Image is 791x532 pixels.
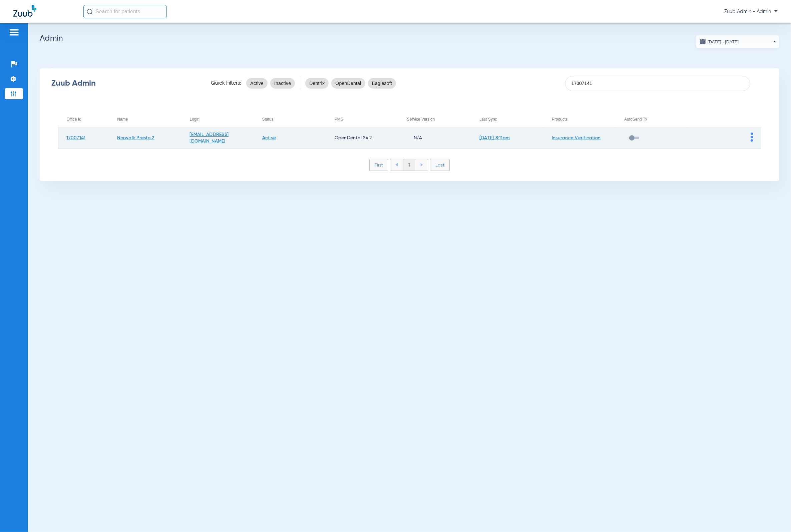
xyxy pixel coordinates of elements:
[250,80,264,87] span: Active
[479,116,497,123] div: Last Sync
[369,159,388,171] li: First
[117,136,154,140] a: Norwalk Presto 2
[13,5,36,17] img: Zuub Logo
[335,116,399,123] div: PMS
[262,116,326,123] div: Status
[262,136,276,140] a: Active
[262,116,274,123] div: Status
[66,116,81,123] div: Office Id
[565,76,750,91] input: SEARCH office ID, email, name
[83,5,167,18] input: Search for patients
[372,80,392,87] span: Eaglesoft
[700,38,706,45] img: date.svg
[117,116,181,123] div: Name
[305,77,396,90] mat-chip-listbox: pms-filters
[420,163,423,167] img: arrow-right-blue.svg
[751,133,753,142] img: group-dot-blue.svg
[724,8,778,15] span: Zuub Admin - Admin
[309,80,325,87] span: Dentrix
[190,132,229,144] a: [EMAIL_ADDRESS][DOMAIN_NAME]
[335,80,361,87] span: OpenDental
[211,80,241,87] span: Quick Filters:
[479,136,510,140] a: [DATE] 8:11am
[403,159,415,171] li: 1
[87,9,93,15] img: Search Icon
[552,116,616,123] div: Products
[430,159,450,171] li: Last
[624,116,688,123] div: AutoSend Tx
[40,35,779,42] h2: Admin
[399,127,471,149] td: N/A
[190,116,254,123] div: Login
[117,116,128,123] div: Name
[552,136,601,140] a: Insurance Verification
[190,116,200,123] div: Login
[51,80,199,87] div: Zuub Admin
[395,163,398,167] img: arrow-left-blue.svg
[9,28,19,36] img: hamburger-icon
[246,77,295,90] mat-chip-listbox: status-filters
[552,116,567,123] div: Products
[274,80,291,87] span: Inactive
[407,116,471,123] div: Service Version
[479,116,543,123] div: Last Sync
[335,116,343,123] div: PMS
[326,127,399,149] td: OpenDental 24.2
[696,35,779,48] button: [DATE] - [DATE]
[66,136,85,140] a: 17007141
[407,116,435,123] div: Service Version
[758,500,791,532] iframe: Chat Widget
[624,116,647,123] div: AutoSend Tx
[66,116,109,123] div: Office Id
